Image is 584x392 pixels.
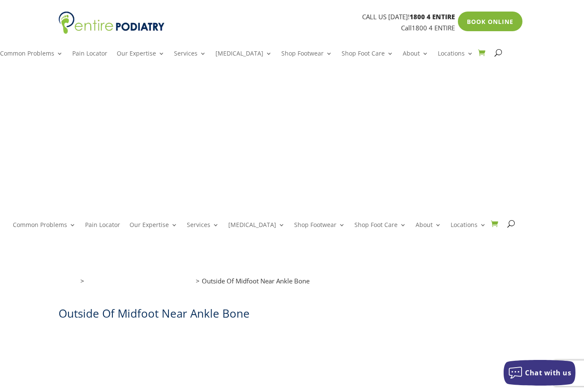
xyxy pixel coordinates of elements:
[187,222,219,240] a: Services
[86,277,192,285] a: Interactive Pain & Problems Locator
[59,27,165,35] a: Entire Podiatry
[59,277,77,285] a: Home
[165,12,455,23] p: CALL US [DATE]!
[59,12,165,34] img: logo (1)
[458,12,522,31] a: Book Online
[504,360,575,386] button: Chat with us
[130,222,177,240] a: Our Expertise
[215,50,272,69] a: [MEDICAL_DATA]
[165,23,455,34] p: Call
[410,12,455,21] span: 1800 4 ENTIRE
[59,306,526,325] h1: Outside Of Midfoot Near Ankle Bone
[416,222,441,240] a: About
[202,277,310,285] span: Outside Of Midfoot Near Ankle Bone
[438,50,473,69] a: Locations
[85,222,120,240] a: Pain Locator
[403,50,428,69] a: About
[451,222,486,240] a: Locations
[281,50,332,69] a: Shop Footwear
[354,222,406,240] a: Shop Foot Care
[525,368,571,377] span: Chat with us
[59,275,526,293] nav: breadcrumb
[72,50,107,69] a: Pain Locator
[174,50,206,69] a: Services
[117,50,165,69] a: Our Expertise
[294,222,345,240] a: Shop Footwear
[412,24,455,32] a: 1800 4 ENTIRE
[228,222,285,240] a: [MEDICAL_DATA]
[13,222,76,240] a: Common Problems
[342,50,393,69] a: Shop Foot Care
